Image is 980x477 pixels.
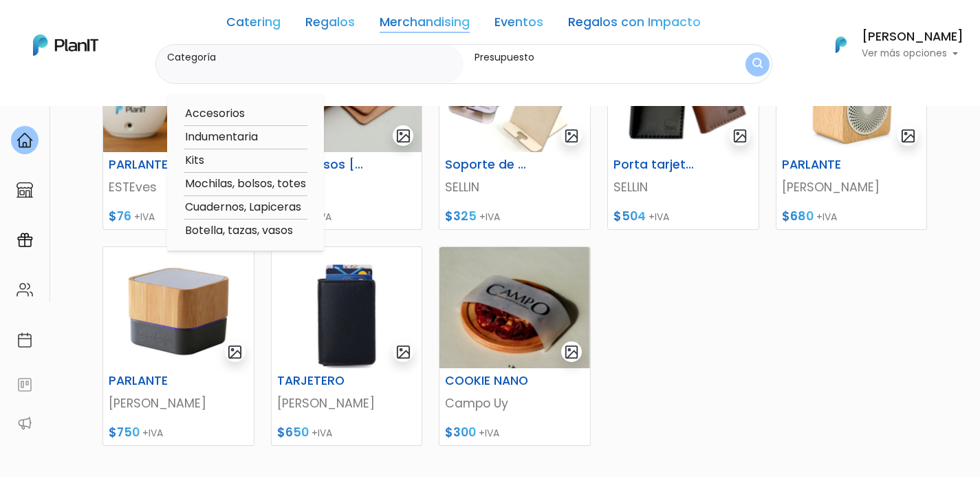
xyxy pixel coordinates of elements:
[184,199,307,216] option: Cuadernos, Lapiceras
[445,424,476,441] span: $300
[900,128,916,144] img: gallery-light
[826,30,856,60] img: PlanIt Logo
[395,344,411,360] img: gallery-light
[816,210,837,224] span: +IVA
[271,30,423,230] a: gallery-light Posavasos [PERSON_NAME] SELLIN $320 +IVA
[776,30,928,230] a: gallery-light PARLANTE [PERSON_NAME] $680 +IVA
[437,158,541,172] h6: Soporte de Celular
[479,210,500,224] span: +IVA
[564,344,580,360] img: gallery-light
[272,247,422,368] img: thumb_18615.jpg
[109,178,248,196] p: ESTEves
[568,17,701,33] a: Regalos con Impacto
[102,30,254,230] a: gallery-light PARLANTE ESTEves $76 +IVA
[782,208,814,224] span: $680
[782,178,922,196] p: [PERSON_NAME]
[312,426,332,440] span: +IVA
[184,176,307,193] option: Mochilas, bolsos, totes
[226,17,281,33] a: Catering
[277,178,417,196] p: SELLIN
[17,332,33,348] img: calendar-87d922413cdce8b2cf7b7f5f62616a5cf9e4887200fb71536465627b3292af00.svg
[17,132,33,149] img: home-e721727adea9d79c4d83392d1f703f7f8bce08238fde08b1acbfd93340b81755.svg
[269,374,373,388] h6: TARJETERO
[395,128,411,144] img: gallery-light
[17,377,33,393] img: feedback-78b5a0c8f98aac82b08bfc38622c3050aee476f2c9584af64705fc4e61158814.svg
[774,158,878,172] h6: PARLANTE
[102,246,254,446] a: gallery-light PARLANTE [PERSON_NAME] $750 +IVA
[134,210,155,224] span: +IVA
[227,344,243,360] img: gallery-light
[277,394,417,412] p: [PERSON_NAME]
[380,17,470,33] a: Merchandising
[103,247,254,368] img: thumb_17031_.jpg
[437,374,541,388] h6: COOKIE NANO
[649,210,669,224] span: +IVA
[605,158,709,172] h6: Porta tarjeta de cuero
[613,178,753,196] p: SELLIN
[818,27,963,63] button: PlanIt Logo [PERSON_NAME] Ver más opciones
[17,415,33,432] img: partners-52edf745621dab592f3b2c58e3bca9d71375a7ef29c3b500c9f145b62cc070d4.svg
[184,129,307,146] option: Indumentaria
[109,208,131,224] span: $76
[862,31,963,43] h6: [PERSON_NAME]
[479,426,499,440] span: +IVA
[17,182,33,198] img: marketplace-4ceaa7011d94191e9ded77b95e3339b90024bf715f7c57f8cf31f2d8c509eaba.svg
[305,17,355,33] a: Regalos
[445,208,477,224] span: $325
[100,158,204,172] h6: PARLANTE
[142,426,163,440] span: +IVA
[564,128,580,144] img: gallery-light
[17,232,33,248] img: campaigns-02234683943229c281be62815700db0a1741e53638e28bf9629b52c665b00959.svg
[607,30,759,230] a: gallery-light Porta tarjeta de cuero SELLIN $504 +IVA
[17,282,33,298] img: people-662611757002400ad9ed0e3c099ab2801c6687ba6c219adb57efc949bc21e19d.svg
[277,424,309,441] span: $650
[445,394,585,412] p: Campo Uy
[613,208,646,224] span: $504
[494,17,543,33] a: Eventos
[100,374,204,388] h6: PARLANTE
[439,30,591,230] a: gallery-light Soporte de Celular SELLIN $325 +IVA
[71,13,198,40] div: ¿Necesitás ayuda?
[752,58,763,71] img: search_button-432b6d5273f82d61273b3651a40e1bd1b912527efae98b1b7a1b2c0702e16a8d.svg
[33,34,98,56] img: PlanIt Logo
[109,424,140,441] span: $750
[445,178,585,196] p: SELLIN
[439,247,590,368] img: thumb_Captura_de_pantalla_2025-10-09_171411.png
[475,50,704,65] label: Presupuesto
[862,49,963,59] p: Ver más opciones
[271,246,423,446] a: gallery-light TARJETERO [PERSON_NAME] $650 +IVA
[167,50,459,65] label: Categoría
[109,394,248,412] p: [PERSON_NAME]
[184,222,307,240] option: Botella, tazas, vasos
[184,105,307,123] option: Accesorios
[184,152,307,169] option: Kits
[439,246,591,446] a: gallery-light COOKIE NANO Campo Uy $300 +IVA
[732,128,748,144] img: gallery-light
